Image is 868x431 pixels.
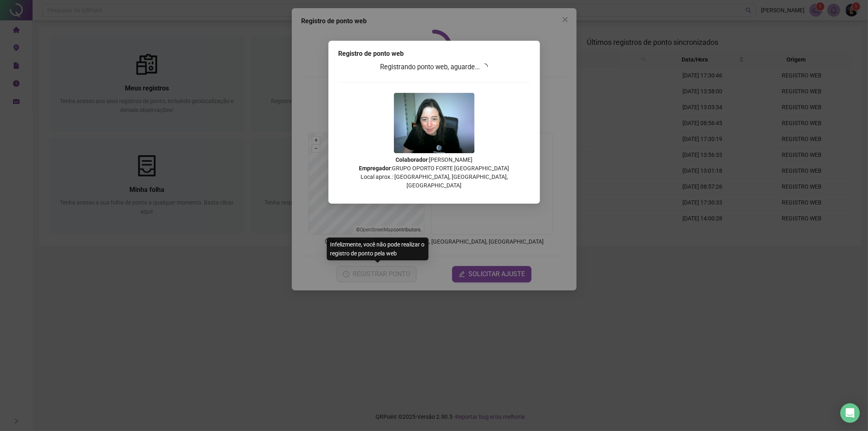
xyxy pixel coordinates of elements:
[327,237,429,260] div: Infelizmente, você não pode realizar o registro de ponto pela web
[481,64,488,70] span: loading
[338,49,530,59] div: Registro de ponto web
[396,156,428,163] strong: Colaborador
[394,93,474,153] img: 2Q==
[338,156,530,190] p: : [PERSON_NAME] : GRUPO OPORTO FORTE [GEOGRAPHIC_DATA] Local aprox.: [GEOGRAPHIC_DATA], [GEOGRAPH...
[840,403,860,423] div: Open Intercom Messenger
[359,165,391,172] strong: Empregador
[338,62,530,73] h3: Registrando ponto web, aguarde...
